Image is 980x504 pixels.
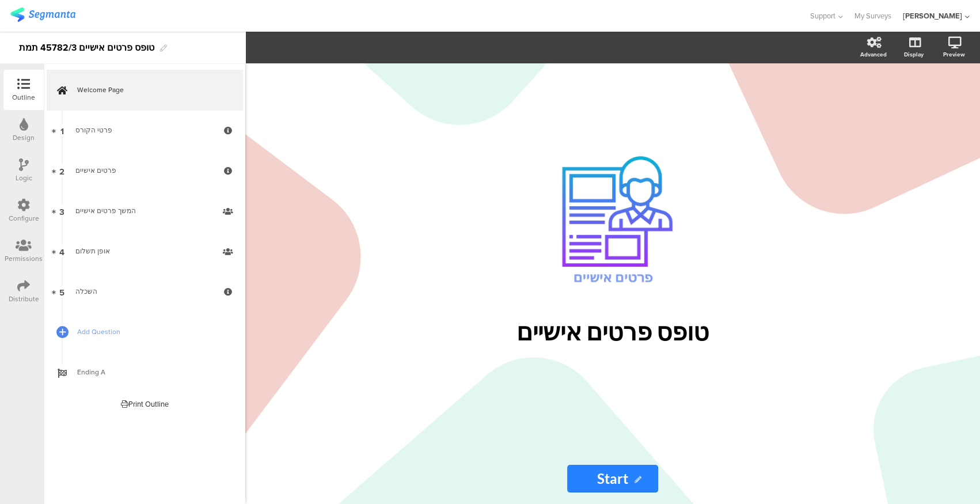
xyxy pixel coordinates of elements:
div: המשך פרטים אישיים [75,205,213,217]
span: Support [810,10,835,21]
div: Configure [9,213,39,223]
div: טופס פרטים אישיים 45782/3 תמת [19,39,154,57]
a: Welcome Page [47,70,242,110]
a: 4 אופן תשלום [47,231,242,271]
span: Welcome Page [77,84,225,96]
div: Advanced [860,50,887,59]
div: Outline [12,92,35,103]
div: פרטים אישיים [75,165,213,176]
div: Logic [16,173,32,183]
div: Permissions [5,253,43,264]
div: Distribute [9,294,39,304]
div: פרטי הקורס [75,124,213,136]
a: 3 המשך פרטים אישיים [47,191,242,231]
img: segmanta logo [10,7,75,22]
span: Add Question [77,326,225,338]
div: Print Outline [121,399,169,410]
a: 5 השכלה [47,271,242,312]
a: 1 פרטי הקורס [47,110,242,150]
div: Preview [943,50,965,59]
span: 2 [59,164,64,177]
div: השכלה [75,286,213,297]
div: אופן תשלום [75,245,213,257]
div: Design [13,132,35,143]
div: [PERSON_NAME] [903,10,962,21]
a: Ending A [47,352,242,392]
div: Display [904,50,924,59]
span: 4 [59,245,64,257]
p: טופס פרטים אישיים [400,317,826,346]
input: Start [567,465,658,492]
span: 5 [59,285,64,298]
span: Ending A [77,366,225,378]
a: 2 פרטים אישיים [47,150,242,191]
span: 1 [60,124,64,137]
span: 3 [59,204,64,217]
